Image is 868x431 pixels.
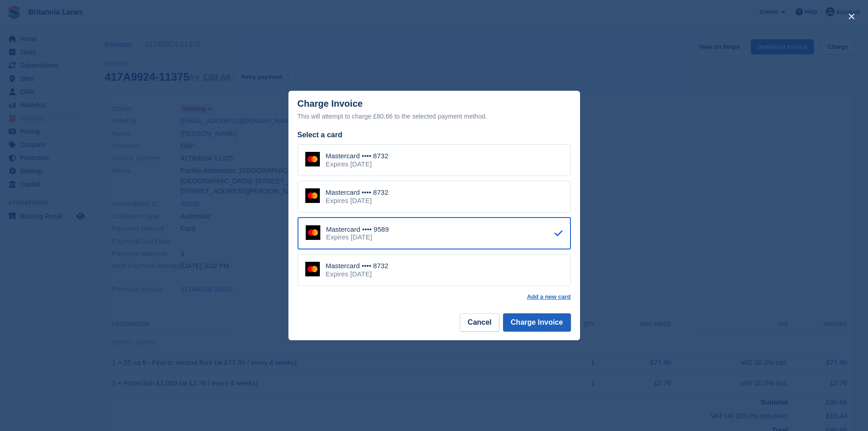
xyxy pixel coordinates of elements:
img: Mastercard Logo [305,262,320,276]
button: close [844,9,859,24]
div: This will attempt to charge £80.66 to the selected payment method. [298,111,571,122]
div: Mastercard •••• 9589 [326,225,389,234]
div: Expires [DATE] [326,233,389,241]
img: Mastercard Logo [306,225,320,240]
div: Mastercard •••• 8732 [326,262,389,270]
div: Mastercard •••• 8732 [326,152,389,160]
div: Expires [DATE] [326,197,389,205]
div: Expires [DATE] [326,270,389,278]
button: Cancel [460,313,499,332]
div: Expires [DATE] [326,160,389,168]
button: Charge Invoice [503,313,571,332]
img: Mastercard Logo [305,188,320,203]
div: Mastercard •••• 8732 [326,188,389,197]
a: Add a new card [527,293,570,301]
div: Select a card [298,130,571,140]
div: Charge Invoice [298,99,571,122]
img: Mastercard Logo [305,152,320,166]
